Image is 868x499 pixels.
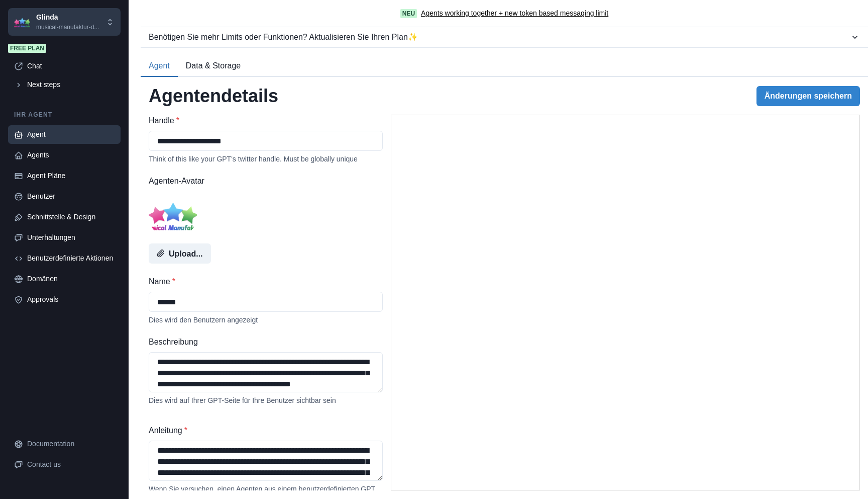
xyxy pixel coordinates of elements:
[27,232,115,243] div: Unterhaltungen
[27,253,115,264] div: Benutzerdefinierte Aktionen
[149,191,197,239] img: user%2F4988%2F86af905a-e770-44ca-8a1c-e875d71c23c3
[36,23,99,32] p: musical-manufaktur-d...
[149,243,211,264] button: Upload...
[27,191,115,202] div: Benutzer
[149,316,383,324] div: Dies wird den Benutzern angezeigt
[8,44,46,53] span: Free plan
[149,276,377,288] label: Name
[756,86,860,106] button: Änderungen speichern
[149,85,278,107] h2: Agentendetails
[421,8,608,19] a: Agents working together + new token based messaging limit
[27,79,115,90] div: Next steps
[149,336,377,348] label: Beschreibung
[14,14,30,30] img: Chakra UI
[8,8,121,36] button: Chakra UIGlindamusical-manufaktur-d...
[178,56,249,77] button: Data & Storage
[27,150,115,160] div: Agents
[27,171,115,181] div: Agent Pläne
[8,435,121,453] a: Documentation
[141,56,178,77] button: Agent
[27,129,115,140] div: Agent
[27,439,115,449] div: Documentation
[27,459,115,470] div: Contact us
[149,425,377,437] label: Anleitung
[141,27,868,47] button: Benötigen Sie mehr Limits oder Funktionen? Aktualisieren Sie Ihren Plan✨
[400,9,417,18] span: Neu
[149,155,383,163] div: Think of this like your GPT's twitter handle. Must be globally unique
[391,115,859,490] iframe: Agent Chat
[149,175,377,187] label: Agenten-Avatar
[27,294,115,305] div: Approvals
[27,212,115,222] div: Schnittstelle & Design
[149,396,383,404] div: Dies wird auf Ihrer GPT-Seite für Ihre Benutzer sichtbar sein
[27,61,115,71] div: Chat
[8,110,121,119] p: Ihr Agent
[27,274,115,284] div: Domänen
[149,31,850,43] div: Benötigen Sie mehr Limits oder Funktionen? Aktualisieren Sie Ihren Plan ✨
[149,115,377,127] label: Handle
[36,12,99,23] p: Glinda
